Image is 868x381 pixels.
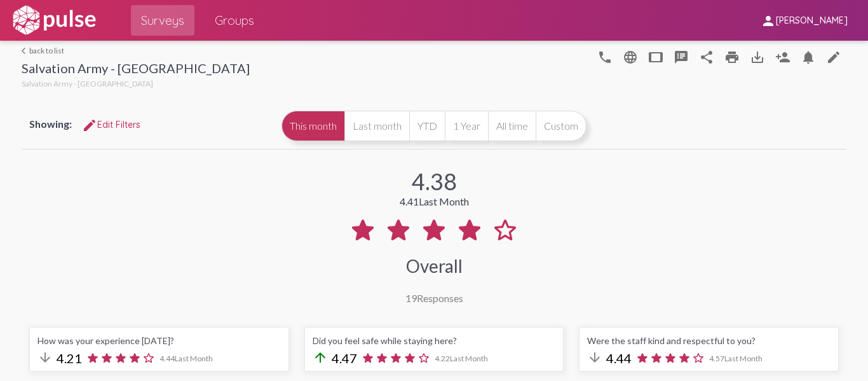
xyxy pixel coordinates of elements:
span: Last Month [724,354,763,363]
span: 4.57 [709,354,763,363]
button: YTD [409,111,445,141]
mat-icon: print [724,50,740,65]
button: Bell [796,44,821,69]
span: [PERSON_NAME] [776,15,848,27]
span: Last Month [450,354,488,363]
div: Responses [405,292,463,304]
mat-icon: edit [826,50,841,65]
a: back to list [22,46,250,55]
mat-icon: arrow_downward [587,350,602,365]
button: All time [488,111,536,141]
span: 4.44 [159,354,213,363]
span: Edit Filters [82,119,140,130]
button: language [618,44,643,69]
a: print [719,44,745,69]
mat-icon: Edit Filters [82,118,97,133]
button: [PERSON_NAME] [750,8,858,32]
mat-icon: person [761,13,776,29]
mat-icon: tablet [648,50,663,65]
button: tablet [643,44,668,69]
span: Last Month [419,195,469,207]
button: This month [281,111,344,141]
mat-icon: Share [699,50,714,65]
a: Groups [205,5,264,36]
mat-icon: arrow_downward [37,350,53,365]
span: 4.47 [332,350,357,366]
span: Last Month [175,354,213,363]
button: Download [745,44,770,69]
div: Overall [406,255,463,277]
mat-icon: arrow_back_ios [22,47,29,55]
button: Custom [536,111,587,141]
a: edit [821,44,846,69]
button: Edit FiltersEdit Filters [72,113,151,136]
button: 1 Year [445,111,488,141]
button: language [592,44,618,69]
div: Were the staff kind and respectful to you? [587,335,831,346]
mat-icon: speaker_notes [674,50,689,65]
span: Surveys [141,9,184,32]
mat-icon: language [597,50,613,65]
button: speaker_notes [668,44,694,69]
mat-icon: Person [775,50,790,65]
mat-icon: language [623,50,638,65]
div: 4.41 [400,195,469,207]
div: 4.38 [412,167,457,195]
span: Showing: [29,118,72,130]
mat-icon: Download [750,50,765,65]
mat-icon: arrow_upward [313,350,328,365]
button: Last month [344,111,409,141]
span: 4.22 [435,354,488,363]
div: Did you feel safe while staying here? [313,335,556,346]
a: Surveys [131,5,194,36]
mat-icon: Bell [801,50,816,65]
button: Share [694,44,719,69]
span: 4.44 [606,350,632,366]
div: How was your experience [DATE]? [37,335,281,346]
div: Salvation Army - [GEOGRAPHIC_DATA] [22,60,250,79]
img: white-logo.svg [10,4,98,36]
span: 19 [405,292,417,304]
span: 4.21 [57,350,82,366]
button: Person [770,44,796,69]
span: Groups [215,9,254,32]
span: Salvation Army - [GEOGRAPHIC_DATA] [22,79,153,88]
